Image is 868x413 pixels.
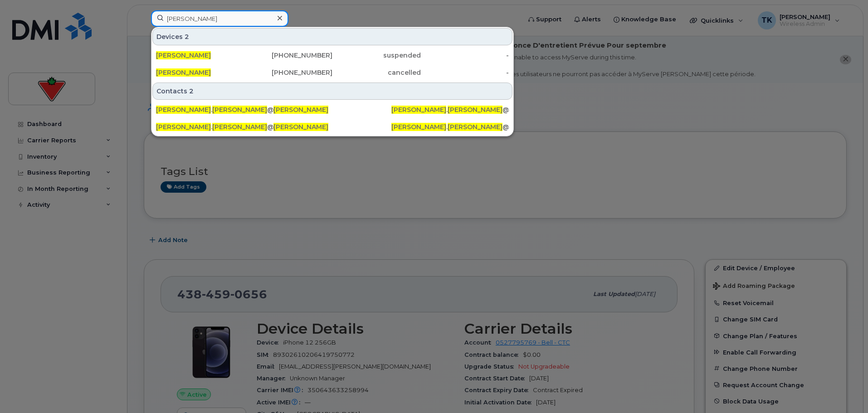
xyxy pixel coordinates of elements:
[391,123,446,131] span: [PERSON_NAME]
[273,106,328,114] span: [PERSON_NAME]
[212,106,267,114] span: [PERSON_NAME]
[156,122,273,131] div: . @[DOMAIN_NAME]
[156,106,211,114] span: [PERSON_NAME]
[244,51,333,60] div: [PHONE_NUMBER]
[152,83,512,100] div: Contacts
[152,119,512,135] a: [PERSON_NAME].[PERSON_NAME]@[DOMAIN_NAME][PERSON_NAME][PERSON_NAME].[PERSON_NAME]@[DOMAIN_NAME]
[152,28,512,45] div: Devices
[189,87,194,96] span: 2
[156,51,211,59] span: [PERSON_NAME]
[152,47,512,63] a: [PERSON_NAME][PHONE_NUMBER]suspended-
[156,68,211,77] span: [PERSON_NAME]
[421,51,509,60] div: -
[332,68,421,77] div: cancelled
[391,106,446,114] span: [PERSON_NAME]
[421,68,509,77] div: -
[273,123,328,131] span: [PERSON_NAME]
[156,123,211,131] span: [PERSON_NAME]
[212,123,267,131] span: [PERSON_NAME]
[156,105,273,114] div: . @[DOMAIN_NAME]
[152,102,512,118] a: [PERSON_NAME].[PERSON_NAME]@[DOMAIN_NAME][PERSON_NAME][PERSON_NAME].[PERSON_NAME]@[DOMAIN_NAME]
[448,123,502,131] span: [PERSON_NAME]
[391,105,509,114] div: . @[DOMAIN_NAME]
[391,122,509,131] div: . @[DOMAIN_NAME]
[244,68,333,77] div: [PHONE_NUMBER]
[332,51,421,60] div: suspended
[185,32,189,41] span: 2
[152,64,512,81] a: [PERSON_NAME][PHONE_NUMBER]cancelled-
[448,106,502,114] span: [PERSON_NAME]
